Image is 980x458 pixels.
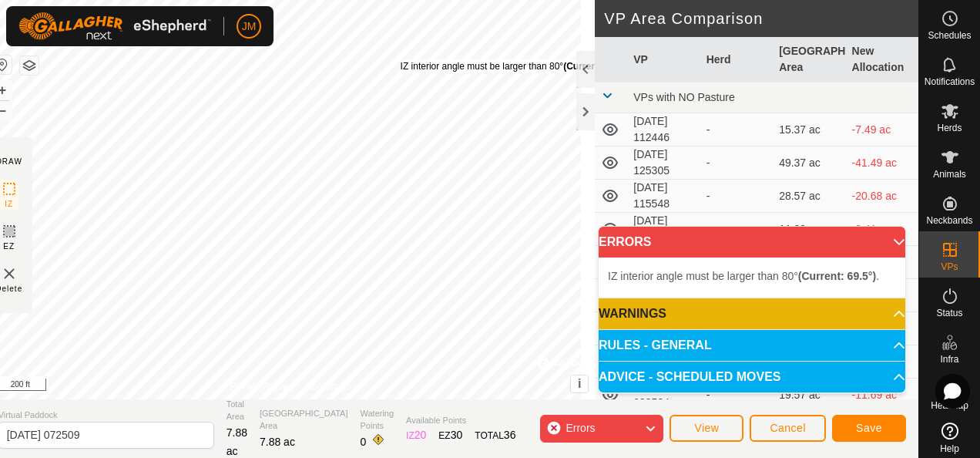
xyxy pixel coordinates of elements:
[599,258,905,298] p-accordion-content: ERRORS
[406,414,515,427] span: Available Points
[928,31,971,40] span: Schedules
[933,170,966,179] span: Animals
[563,61,630,72] b: (Current: 69.5°)
[230,379,287,393] a: Privacy Policy
[361,436,367,448] span: 0
[401,59,633,73] div: IZ interior angle must be larger than 80° .
[20,56,39,75] button: Map Layers
[937,123,962,133] span: Herds
[926,216,972,225] span: Neckbands
[599,362,905,392] p-accordion-header: ADVICE - SCHEDULED MOVES
[5,198,13,210] span: IZ
[260,436,295,448] span: 7.88 ac
[18,12,211,40] img: Gallagher Logo
[633,91,735,103] span: VPs with NO Pasture
[599,227,905,258] p-accordion-header: ERRORS
[706,188,767,204] div: -
[773,146,845,180] td: 49.37 ac
[694,422,719,434] span: View
[406,427,426,443] div: IZ
[700,37,773,83] th: Herd
[941,262,958,271] span: VPs
[706,221,767,237] div: -
[306,379,351,393] a: Contact Us
[599,330,905,361] p-accordion-header: RULES - GENERAL
[773,37,845,83] th: [GEOGRAPHIC_DATA] Area
[571,375,588,392] button: i
[798,270,876,282] b: (Current: 69.5°)
[940,355,958,364] span: Infra
[227,398,247,423] span: Total Area
[438,427,462,443] div: EZ
[936,308,962,318] span: Status
[856,422,882,434] span: Save
[242,19,257,35] span: JM
[260,407,348,433] span: [GEOGRAPHIC_DATA] Area
[832,415,906,442] button: Save
[414,429,427,441] span: 20
[773,379,845,412] td: 19.57 ac
[604,9,918,28] h2: VP Area Comparison
[627,180,700,213] td: [DATE] 115548
[627,146,700,180] td: [DATE] 125305
[627,213,700,246] td: [DATE] 231644
[846,180,918,213] td: -20.68 ac
[846,113,918,146] td: -7.49 ac
[627,37,700,83] th: VP
[846,213,918,246] td: -3.41 ac
[475,427,515,443] div: TOTAL
[846,379,918,412] td: -11.69 ac
[566,422,595,434] span: Errors
[773,213,845,246] td: 11.29 ac
[504,429,516,441] span: 36
[670,415,743,442] button: View
[846,146,918,180] td: -41.49 ac
[773,113,845,146] td: 15.37 ac
[599,308,666,320] span: WARNINGS
[770,422,806,434] span: Cancel
[925,77,975,86] span: Notifications
[627,113,700,146] td: [DATE] 112446
[931,401,968,410] span: Heatmap
[578,377,581,390] span: i
[599,236,651,248] span: ERRORS
[599,371,780,383] span: ADVICE - SCHEDULED MOVES
[706,155,767,171] div: -
[750,415,826,442] button: Cancel
[227,426,247,457] span: 7.88 ac
[846,37,918,83] th: New Allocation
[940,444,959,453] span: Help
[706,387,767,403] div: -
[599,298,905,329] p-accordion-header: WARNINGS
[706,122,767,138] div: -
[773,180,845,213] td: 28.57 ac
[3,241,15,252] span: EZ
[608,270,879,282] span: IZ interior angle must be larger than 80° .
[361,407,394,433] span: Watering Points
[451,429,463,441] span: 30
[627,379,700,412] td: [DATE] 093534
[599,339,712,352] span: RULES - GENERAL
